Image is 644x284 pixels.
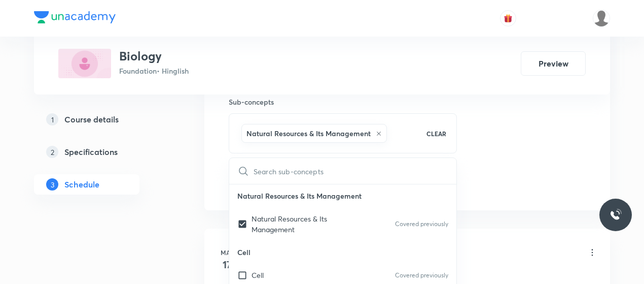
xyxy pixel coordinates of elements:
[504,14,513,23] img: avatar
[426,129,446,138] p: CLEAR
[34,11,116,23] img: Company Logo
[252,213,354,235] p: Natural Resources & Its Management
[229,97,457,107] h6: Sub-concepts
[229,241,456,264] p: Cell
[254,158,456,184] input: Search sub-concepts
[395,219,448,229] p: Covered previously
[119,49,189,64] h3: Biology
[34,11,116,26] a: Company Logo
[252,270,264,280] p: Cell
[46,178,58,191] p: 3
[34,109,172,130] a: 1Course details
[217,257,237,272] h4: 17
[500,10,516,26] button: avatar
[593,10,610,27] img: Dhirendra singh
[217,248,237,257] h6: May
[395,271,448,280] p: Covered previously
[246,128,371,139] h6: Natural Resources & Its Management
[34,142,172,162] a: 2Specifications
[610,209,622,221] img: ttu
[58,49,111,78] img: DA3C59AC-74BC-4E81-8D62-B93C549A10D6_plus.png
[229,184,456,207] p: Natural Resources & Its Management
[46,146,58,158] p: 2
[119,66,189,76] p: Foundation • Hinglish
[64,146,118,158] h5: Specifications
[64,113,119,125] h5: Course details
[64,178,99,191] h5: Schedule
[46,113,58,125] p: 1
[521,51,586,76] button: Preview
